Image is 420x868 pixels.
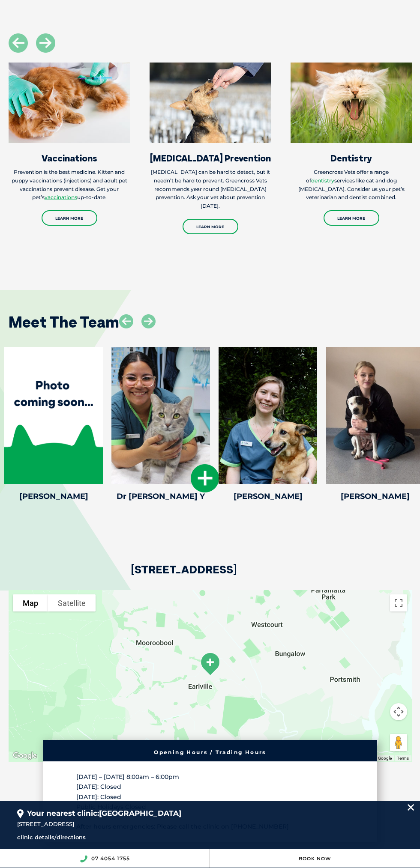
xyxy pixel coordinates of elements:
div: [STREET_ADDRESS] [17,820,403,829]
a: Learn More [42,210,97,226]
div: Your nearest clinic: [17,801,403,819]
a: vaccinations [45,194,77,200]
span: [GEOGRAPHIC_DATA] [99,809,181,817]
a: 07 4054 1755 [91,855,130,862]
button: Drag Pegman onto the map to open Street View [390,734,407,751]
h3: Dentistry [291,154,412,163]
p: [MEDICAL_DATA] can be hard to detect, but it needn’t be hard to prevent. Greencross Vets recommen... [150,168,271,211]
h4: Dr [PERSON_NAME] Y [111,492,210,500]
a: dentistry [311,177,334,184]
div: / [17,833,249,842]
h2: [STREET_ADDRESS] [131,564,237,590]
a: Learn More [183,219,238,234]
a: Learn More [324,210,379,226]
button: Map camera controls [390,703,407,720]
h4: [PERSON_NAME] [4,492,103,500]
button: Show satellite imagery [48,594,96,611]
img: location_phone.svg [80,855,87,862]
button: Search [403,39,412,48]
h2: Meet The Team [9,314,119,330]
button: Show street map [13,594,48,611]
p: [DATE] – [DATE] 8:00am – 6:00pm [DATE]: Closed [DATE]: Closed Public Holidays Closed [76,772,344,812]
button: Toggle fullscreen view [390,594,407,611]
h3: [MEDICAL_DATA] Prevention [150,154,271,163]
h6: Opening Hours / Trading Hours [47,750,373,755]
a: Book Now [299,856,331,862]
a: directions [57,834,86,841]
img: location_close.svg [408,804,414,811]
p: Prevention is the best medicine. Kitten and puppy vaccinations (injections) and adult pet vaccina... [9,168,130,202]
img: location_pin.svg [17,809,24,819]
p: Greencross Vets offer a range of services like cat and dog [MEDICAL_DATA]. Consider us your pet’s... [291,168,412,202]
h4: [PERSON_NAME] [219,492,317,500]
a: clinic details [17,834,54,841]
h3: Vaccinations [9,154,130,163]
